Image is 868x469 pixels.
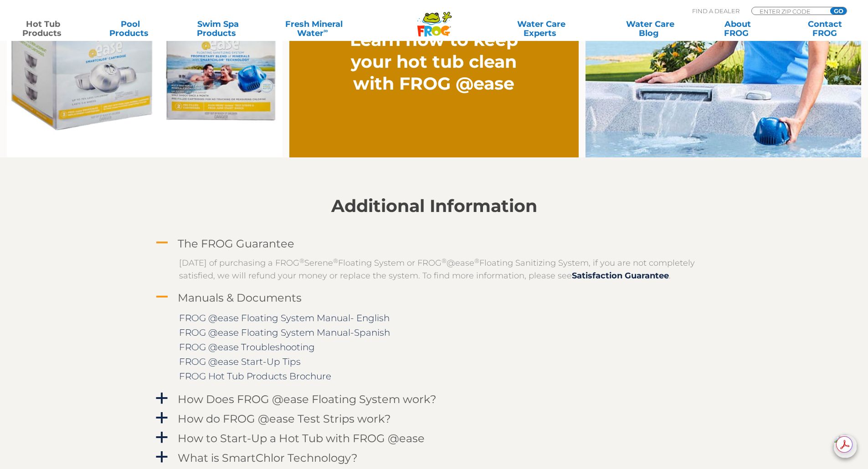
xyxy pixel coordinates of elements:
a: a How to Start-Up a Hot Tub with FROG @ease [154,430,714,447]
span: A [155,236,169,250]
h4: What is SmartChlor Technology? [178,452,358,464]
h4: The FROG Guarantee [178,237,294,250]
input: GO [830,7,847,15]
a: Water CareExperts [486,20,596,38]
a: a How do FROG @ease Test Strips work? [154,410,714,427]
a: a How Does FROG @ease Floating System work? [154,391,714,408]
a: FROG @ease Troubleshooting [179,342,315,353]
h2: Learn how to keep your hot tub clean with FROG @ease [333,29,535,95]
h2: Additional Information [154,196,714,216]
h4: How do FROG @ease Test Strips work? [178,413,391,425]
span: a [155,392,169,405]
a: Swim SpaProducts [184,20,252,38]
sup: ® [333,257,338,264]
a: PoolProducts [97,20,164,38]
p: [DATE] of purchasing a FROG Serene Floating System or FROG @ease Floating Sanitizing System, if y... [179,257,703,282]
a: ContactFROG [791,20,859,38]
img: openIcon [833,434,857,458]
sup: ® [442,257,447,264]
a: Hot TubProducts [9,20,77,38]
sup: ∞ [324,27,328,34]
h4: How Does FROG @ease Floating System work? [178,393,437,405]
a: FROG @ease Start-Up Tips [179,356,301,367]
span: a [155,411,169,425]
a: Water CareBlog [616,20,684,38]
a: A Manuals & Documents [154,289,714,306]
a: FROG @ease Floating System Manual- English [179,313,390,323]
sup: ® [474,257,479,264]
a: A The FROG Guarantee [154,235,714,252]
h4: How to Start-Up a Hot Tub with FROG @ease [178,432,425,444]
a: Fresh MineralWater∞ [271,20,356,38]
a: Satisfaction Guarantee [572,271,669,281]
span: a [155,431,169,444]
span: A [155,290,169,304]
input: Zip Code Form [759,7,820,15]
sup: ® [299,257,304,264]
a: a What is SmartChlor Technology? [154,449,714,466]
a: FROG @ease Floating System Manual-Spanish [179,327,390,338]
h4: Manuals & Documents [178,292,302,304]
span: a [155,450,169,464]
p: Find A Dealer [692,7,740,15]
a: AboutFROG [704,20,771,38]
a: FROG Hot Tub Products Brochure [179,371,331,382]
